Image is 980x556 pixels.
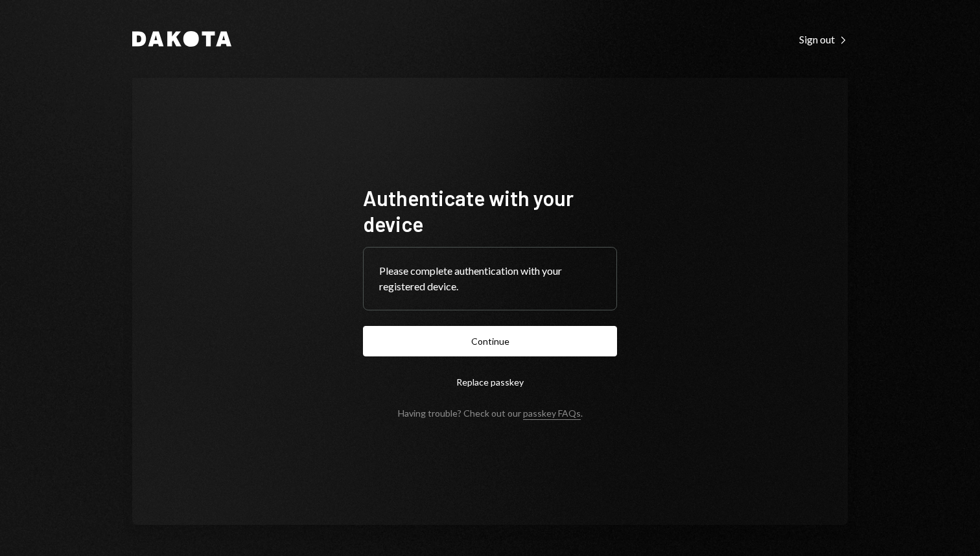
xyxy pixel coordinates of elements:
[799,32,848,46] a: Sign out
[363,185,617,237] h1: Authenticate with your device
[363,367,617,397] button: Replace passkey
[379,263,601,294] div: Please complete authentication with your registered device.
[398,408,583,419] div: Having trouble? Check out our .
[523,408,581,420] a: passkey FAQs
[799,33,848,46] div: Sign out
[363,326,617,356] button: Continue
